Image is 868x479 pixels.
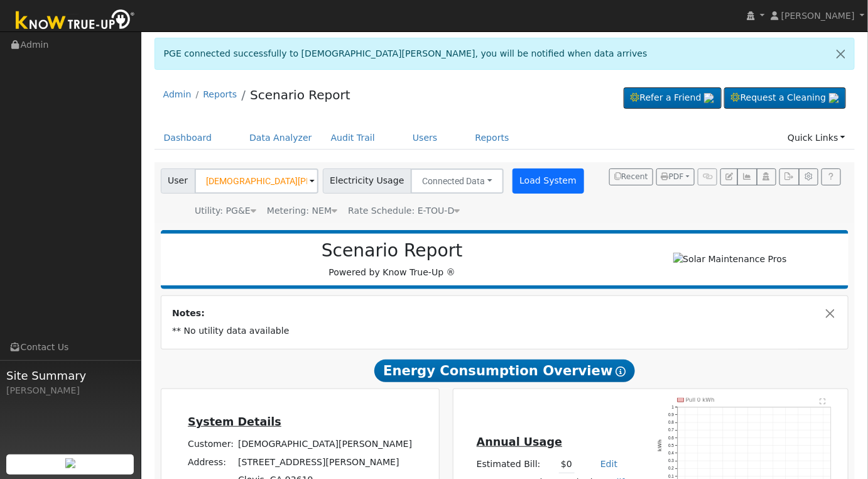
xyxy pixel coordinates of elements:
[195,168,318,194] input: Select a User
[737,168,757,186] button: Multi-Series Graph
[322,126,384,150] a: Audit Trail
[757,168,776,186] button: Login As
[600,459,617,469] a: Edit
[668,466,674,471] text: 0.2
[186,453,236,471] td: Address:
[668,420,674,424] text: 0.8
[155,38,855,70] div: PGE connected successfully to [DEMOGRAPHIC_DATA][PERSON_NAME], you will be notified when data arr...
[668,427,674,432] text: 0.7
[624,87,722,109] a: Refer a Friend
[781,11,855,21] span: [PERSON_NAME]
[513,168,584,194] button: Load System
[720,168,738,186] button: Edit User
[668,451,674,455] text: 0.4
[656,168,695,186] button: PDF
[186,436,236,453] td: Customer:
[411,168,504,194] button: Connected Data
[799,168,818,186] button: Settings
[240,126,322,150] a: Data Analyzer
[236,453,415,471] td: [STREET_ADDRESS][PERSON_NAME]
[686,397,715,403] text: Pull 0 kWh
[828,38,854,69] a: Close
[163,89,192,99] a: Admin
[661,172,684,181] span: PDF
[672,405,675,409] text: 1
[403,126,447,150] a: Users
[616,366,626,377] i: Show Help
[779,168,799,186] button: Export Interval Data
[65,458,75,468] img: retrieve
[474,455,558,473] td: Estimated Bill:
[195,204,256,217] div: Utility: PG&E
[668,458,674,463] text: 0.3
[820,398,826,404] text: 
[167,240,617,279] div: Powered by Know True-Up ®
[236,436,415,453] td: [DEMOGRAPHIC_DATA][PERSON_NAME]
[348,206,460,216] span: Alias: None
[668,436,674,440] text: 0.6
[829,93,839,103] img: retrieve
[657,439,663,451] text: kWh
[374,360,634,382] span: Energy Consumption Overview
[668,443,674,448] text: 0.5
[724,87,846,109] a: Request a Cleaning
[173,240,610,262] h2: Scenario Report
[155,126,222,150] a: Dashboard
[9,7,141,35] img: Know True-Up
[609,168,653,186] button: Recent
[172,308,205,318] strong: Notes:
[6,367,134,384] span: Site Summary
[673,253,787,266] img: Solar Maintenance Pros
[188,416,281,428] u: System Details
[559,455,575,473] td: $0
[170,322,840,340] td: ** No utility data available
[323,168,411,194] span: Electricity Usage
[778,126,855,150] a: Quick Links
[704,93,714,103] img: retrieve
[477,436,562,448] u: Annual Usage
[668,474,674,478] text: 0.1
[161,168,195,194] span: User
[668,412,674,417] text: 0.9
[250,87,350,102] a: Scenario Report
[203,89,237,99] a: Reports
[6,384,134,397] div: [PERSON_NAME]
[824,307,837,320] button: Close
[822,168,841,186] a: Help Link
[466,126,519,150] a: Reports
[267,204,337,217] div: Metering: NEM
